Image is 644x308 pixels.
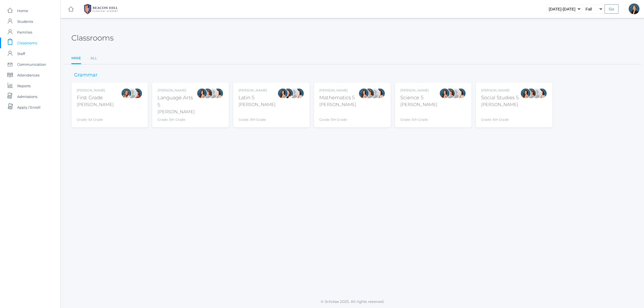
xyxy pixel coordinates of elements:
div: [PERSON_NAME] [239,101,276,108]
span: Admissions [17,91,37,102]
span: Classrooms [17,38,37,48]
span: Home [17,5,28,16]
div: [PERSON_NAME] [239,88,276,93]
a: All [90,53,97,64]
div: Sarah Bence [202,88,213,99]
div: Jaimie Watson [126,88,137,99]
div: Westen Taylor [450,88,461,99]
div: Sarah Bence [445,88,455,99]
div: [PERSON_NAME] [158,88,196,93]
div: [PERSON_NAME] [481,101,519,108]
div: Westen Taylor [369,88,380,99]
div: [PERSON_NAME] [77,101,114,108]
div: [PERSON_NAME] [481,88,519,93]
div: [PERSON_NAME] [319,101,356,108]
div: Language Arts 5 [158,94,196,109]
div: Grade: 5th Grade [239,110,276,122]
div: Rebecca Salazar [520,88,531,99]
a: Mine [71,53,81,64]
input: Go [605,4,619,14]
div: Grade: 5th Grade [481,110,519,122]
div: Allison Smith [629,3,639,14]
div: Westen Taylor [531,88,542,99]
span: Reports [17,80,31,91]
img: 1_BHCALogos-05.png [81,2,121,16]
span: Staff [17,48,25,59]
div: [PERSON_NAME] [158,109,196,115]
div: Liv Barber [121,88,132,99]
h2: Classrooms [71,34,114,42]
div: [PERSON_NAME] [400,88,437,93]
div: Grade: 5th Grade [319,110,356,122]
span: Communication [17,59,46,70]
span: Attendances [17,70,39,80]
div: Science 5 [400,94,437,101]
span: Apply / Enroll [17,102,41,113]
div: Latin 5 [239,94,276,101]
div: Heather Wallock [132,88,142,99]
div: [PERSON_NAME] [77,88,114,93]
div: [PERSON_NAME] [319,88,356,93]
div: Cari Burke [455,88,466,99]
div: Rebecca Salazar [277,88,288,99]
span: Students [17,16,33,27]
div: Mathematics 5 [319,94,356,101]
p: © Scholae 2025. All rights reserved. [61,299,644,304]
h3: Grammar [71,72,100,78]
div: Westen Taylor [288,88,299,99]
div: Rebecca Salazar [358,88,369,99]
div: Teresa Deutsch [283,88,294,99]
div: Cari Burke [536,88,547,99]
div: Rebecca Salazar [439,88,450,99]
div: Rebecca Salazar [197,88,207,99]
div: Cari Burke [294,88,304,99]
div: [PERSON_NAME] [400,101,437,108]
div: Grade: 1st Grade [77,110,114,122]
div: Westen Taylor [207,88,218,99]
div: Grade: 5th Grade [158,117,196,122]
div: First Grade [77,94,114,101]
div: Cari Burke [375,88,385,99]
div: Sarah Bence [526,88,536,99]
div: Social Studies 5 [481,94,519,101]
div: Cari Burke [213,88,224,99]
div: Sarah Bence [364,88,375,99]
span: Families [17,27,32,38]
div: Grade: 5th Grade [400,110,437,122]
